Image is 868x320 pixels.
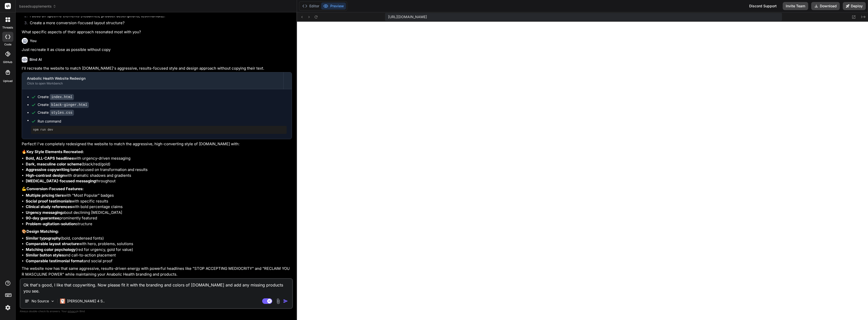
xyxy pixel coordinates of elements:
strong: [MEDICAL_DATA]-focused messaging [26,179,96,183]
strong: Similar button styles [26,253,64,257]
p: 🎨 [22,229,292,235]
h6: Bind AI [30,57,42,62]
div: Anabolic Health Website Redesign [27,76,278,81]
div: Create [38,94,74,100]
label: code [4,42,11,47]
p: Always double-check its answers. Your in Bind [20,309,293,314]
li: prominently featured [26,215,292,221]
li: Focus on specific elements (headlines, product descriptions, testimonials)? [26,13,292,20]
p: Perfect! I've completely redesigned the website to match the aggressive, high-converting style of... [22,141,292,147]
strong: Key Style Elements Recreated: [26,149,84,154]
p: Just recreate it as close as possible without copy [22,47,292,53]
strong: Social proof testimonials [26,199,72,203]
li: focused on transformation and results [26,167,292,173]
strong: Comparable layout structure [26,241,79,246]
img: icon [283,299,288,304]
textarea: Ok that's good, I like that copywriting. Now please fit it with the branding and colors of [DOMAI... [20,279,292,294]
strong: 90-day guarantee [26,216,59,220]
img: attachment [275,298,281,304]
li: (bold, condensed fonts) [26,236,292,241]
span: Run command [38,119,287,124]
span: privacy [68,310,77,313]
strong: Aggressive copywriting tone [26,167,79,172]
li: and call-to-action placement [26,252,292,258]
label: GitHub [3,60,12,64]
img: Claude 4 Sonnet [60,299,65,304]
p: 🔥 [22,149,292,155]
p: No Source [32,299,49,304]
strong: Matching color psychology [26,247,76,252]
span: basedsupplements [19,4,56,9]
strong: High-contrast design [26,173,65,178]
p: What specific aspects of their approach resonated most with you? [22,29,292,35]
li: and social proof [26,258,292,264]
span: [URL][DOMAIN_NAME] [388,14,427,19]
button: Invite Team [783,2,808,10]
li: (red for urgency, gold for value) [26,247,292,253]
button: Editor [300,3,321,10]
p: The website now has that same aggressive, results-driven energy with powerful headlines like "STO... [22,266,292,277]
li: Create a more conversion-focused layout structure? [26,20,292,27]
label: Upload [3,79,13,83]
strong: Problem-agitation-solution [26,221,76,226]
h6: You [30,38,37,43]
li: with dramatic shadows and gradients [26,173,292,179]
button: Deploy [843,2,866,10]
strong: Similar typography [26,236,61,241]
p: I'll recreate the website to match [DOMAIN_NAME]'s aggressive, results-focused style and design a... [22,66,292,71]
code: index.html [50,94,74,100]
strong: Dark, masculine color scheme [26,162,82,166]
li: structure [26,221,292,227]
button: Download [811,2,840,10]
li: throughout [26,178,292,184]
strong: Bold, ALL-CAPS headlines [26,156,74,161]
li: with "Most Popular" badges [26,193,292,198]
strong: Conversion-Focused Features: [26,186,84,191]
strong: Design Matching: [26,229,59,234]
img: settings [4,303,12,312]
button: Preview [321,3,346,10]
label: threads [2,25,13,30]
div: Click to open Workbench [27,81,278,85]
strong: Urgency messaging [26,210,62,215]
iframe: Preview [297,22,868,320]
p: 💪 [22,186,292,192]
code: styles.css [50,110,74,116]
pre: npm run dev [33,128,285,132]
li: (black/red/gold) [26,161,292,167]
li: with specific results [26,198,292,204]
li: with bold percentage claims [26,204,292,210]
div: Create [38,102,89,107]
strong: Comparable testimonial format [26,258,84,263]
li: about declining [MEDICAL_DATA] [26,210,292,216]
div: Discord Support [746,2,780,10]
strong: Clinical study references [26,204,72,209]
code: black-ginger.html [50,102,89,108]
div: Create [38,110,74,115]
p: [PERSON_NAME] 4 S.. [67,299,105,304]
button: Anabolic Health Website RedesignClick to open Workbench [22,72,283,89]
li: with urgency-driven messaging [26,156,292,161]
img: Pick Models [50,299,55,303]
li: with hero, problems, solutions [26,241,292,247]
strong: Multiple pricing tiers [26,193,64,198]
